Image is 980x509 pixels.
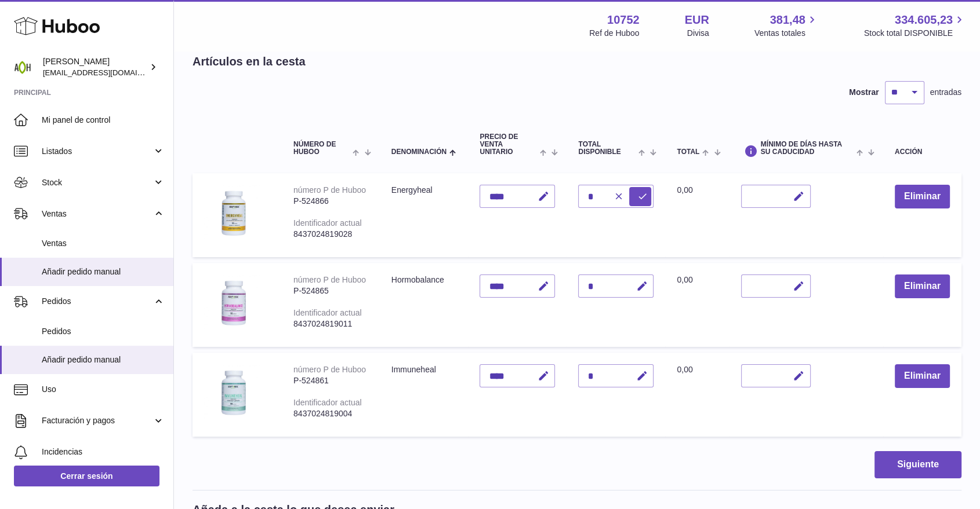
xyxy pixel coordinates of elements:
[293,185,366,195] div: número P de Huboo
[895,148,950,156] div: Acción
[293,365,366,374] div: número P de Huboo
[391,148,447,156] span: Denominación
[42,266,165,277] span: Añadir pedido manual
[14,58,31,76] img: info@adaptohealue.com
[685,12,709,28] strong: EUR
[293,141,350,156] span: Número de Huboo
[895,364,950,388] button: Eliminar
[849,87,879,98] label: Mostrar
[480,133,537,156] span: Precio de venta unitario
[677,148,699,156] span: Total
[864,12,966,39] a: 334.605,23 Stock total DISPONIBLE
[677,275,692,284] span: 0,00
[607,12,640,28] strong: 10752
[895,185,950,208] button: Eliminar
[930,87,961,98] span: entradas
[293,229,368,240] div: 8437024819028
[578,141,636,156] span: Total DISPONIBLE
[42,354,165,365] span: Añadir pedido manual
[42,146,153,157] span: Listados
[42,296,153,307] span: Pedidos
[293,308,362,317] div: Identificador actual
[42,208,153,219] span: Ventas
[895,12,953,28] span: 334.605,23
[43,56,147,78] div: [PERSON_NAME]
[293,196,368,207] div: P-524866
[677,185,692,195] span: 0,00
[293,318,368,329] div: 8437024819011
[677,365,692,374] span: 0,00
[43,68,170,77] span: [EMAIL_ADDRESS][DOMAIN_NAME]
[14,466,159,486] a: Cerrar sesión
[589,28,639,39] div: Ref de Huboo
[687,28,709,39] div: Divisa
[42,238,165,249] span: Ventas
[42,384,165,395] span: Uso
[293,398,362,407] div: Identificador actual
[874,451,961,478] button: Siguiente
[42,177,153,188] span: Stock
[895,274,950,298] button: Eliminar
[193,54,306,69] h2: Artículos en la cesta
[380,353,469,437] td: Immuneheal
[204,274,262,332] img: Hormobalance
[42,415,153,426] span: Facturación y pagos
[293,285,368,296] div: P-524865
[42,115,165,126] span: Mi panel de control
[754,12,819,39] a: 381,48 Ventas totales
[204,185,262,243] img: Energyheal
[380,173,469,257] td: Energyheal
[761,141,854,156] span: Mínimo de días hasta su caducidad
[293,275,366,284] div: número P de Huboo
[864,28,966,39] span: Stock total DISPONIBLE
[754,28,819,39] span: Ventas totales
[293,218,362,228] div: Identificador actual
[293,408,368,419] div: 8437024819004
[293,375,368,386] div: P-524861
[380,263,469,347] td: Hormobalance
[42,326,165,337] span: Pedidos
[204,364,262,422] img: Immuneheal
[770,12,805,28] span: 381,48
[42,446,165,457] span: Incidencias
